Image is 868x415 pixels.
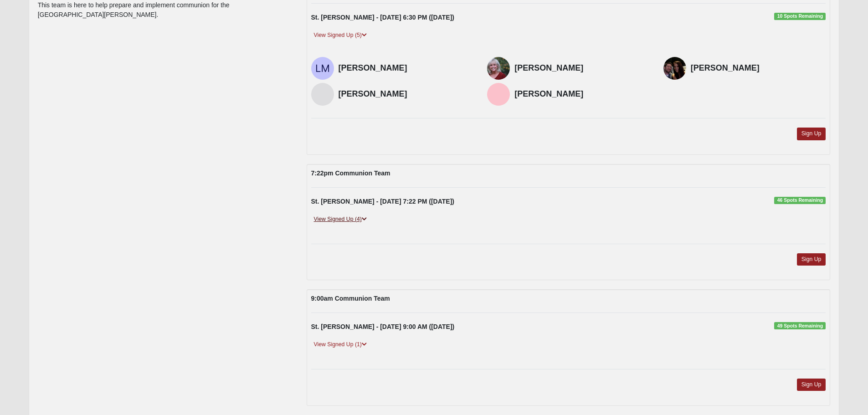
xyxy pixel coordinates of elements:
[774,13,826,20] span: 10 Spots Remaining
[311,57,334,80] img: Laura Manning
[797,128,826,140] a: Sign Up
[311,83,334,106] img: Terri Falk
[311,31,370,40] a: View Signed Up (5)
[339,63,474,73] h4: [PERSON_NAME]
[311,323,455,330] strong: St. [PERSON_NAME] - [DATE] 9:00 AM ([DATE])
[663,57,686,80] img: Kimberlea Johnson
[311,14,454,21] strong: St. [PERSON_NAME] - [DATE] 6:30 PM ([DATE])
[38,0,293,20] p: This team is here to help prepare and implement communion for the [GEOGRAPHIC_DATA][PERSON_NAME].
[774,322,826,329] span: 49 Spots Remaining
[311,295,390,302] strong: 9:00am Communion Team
[311,215,370,224] a: View Signed Up (4)
[691,63,826,73] h4: [PERSON_NAME]
[311,169,390,177] strong: 7:22pm Communion Team
[487,57,510,80] img: Kelli Collins
[311,198,454,205] strong: St. [PERSON_NAME] - [DATE] 7:22 PM ([DATE])
[339,89,474,99] h4: [PERSON_NAME]
[514,63,650,73] h4: [PERSON_NAME]
[514,89,650,99] h4: [PERSON_NAME]
[797,253,826,266] a: Sign Up
[774,197,826,204] span: 46 Spots Remaining
[311,340,370,349] a: View Signed Up (1)
[487,83,510,106] img: Jo Miller
[797,379,826,391] a: Sign Up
